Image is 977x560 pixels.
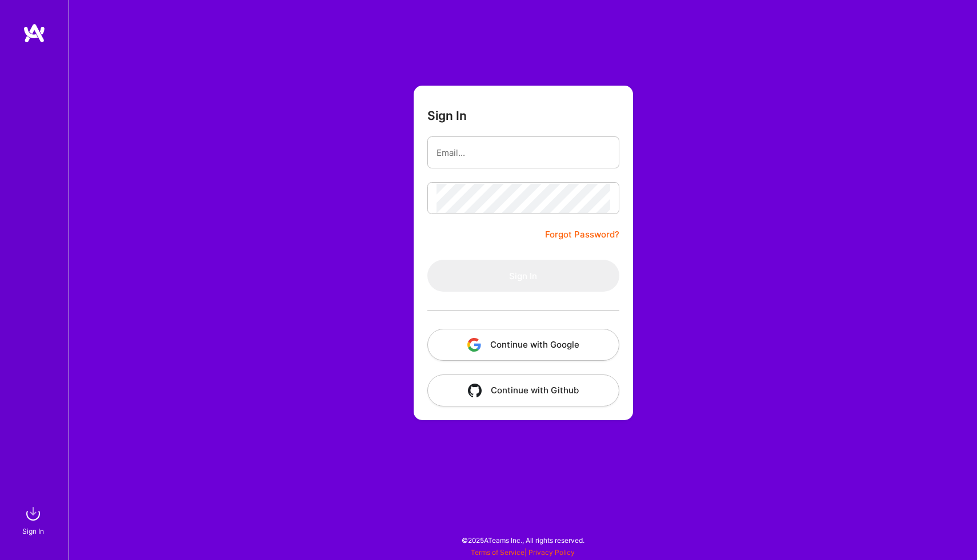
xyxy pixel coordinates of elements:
[467,338,481,352] img: icon
[22,502,45,525] img: sign in
[437,138,610,167] input: Email...
[24,502,45,537] a: sign inSign In
[468,384,482,397] img: icon
[427,260,619,292] button: Sign In
[427,374,619,406] button: Continue with Github
[471,548,575,557] span: |
[69,526,977,554] div: © 2025 ATeams Inc., All rights reserved.
[545,228,619,241] a: Forgot Password?
[427,108,467,123] h3: Sign In
[22,525,44,537] div: Sign In
[427,329,619,361] button: Continue with Google
[471,548,524,557] a: Terms of Service
[528,548,575,557] a: Privacy Policy
[23,23,46,43] img: logo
